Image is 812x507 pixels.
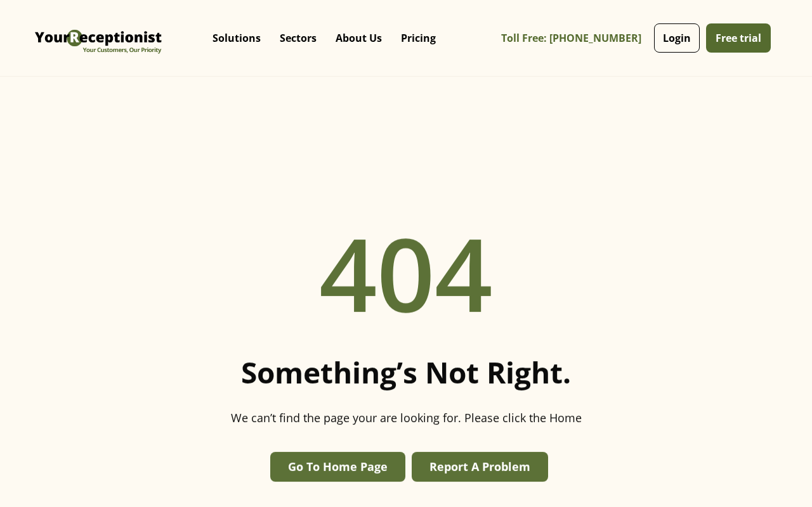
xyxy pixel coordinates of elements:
a: home [32,10,165,67]
a: Pricing [391,19,445,57]
div: Sectors [270,13,326,63]
p: Sectors [280,32,317,44]
p: We can’t find the page your are looking for. Please click the Home [231,409,582,427]
img: Virtual Receptionist - Answering Service - Call and Live Chat Receptionist - Virtual Receptionist... [32,10,165,67]
a: Login [654,23,700,53]
div: About Us [326,13,391,63]
div: Solutions [203,13,270,63]
h2: Something’s not right. [241,355,571,390]
a: Toll Free: [PHONE_NUMBER] [501,24,651,53]
p: Solutions [213,32,261,44]
a: Report A Problem [412,452,548,482]
a: Free trial [706,23,771,53]
a: Go To Home Page [270,452,405,482]
h1: 404 [319,196,493,349]
p: About Us [336,32,382,44]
